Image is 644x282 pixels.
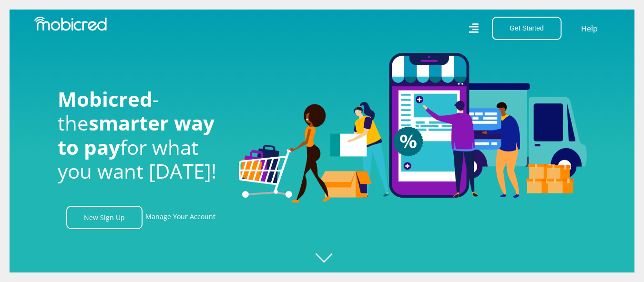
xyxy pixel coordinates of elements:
[58,109,215,160] span: smarter way to pay
[492,17,562,40] button: Get Started
[34,17,107,31] img: Mobicred
[66,206,143,229] a: New Sign Up
[58,85,153,112] span: Mobicred
[581,22,598,35] a: Help
[58,87,225,183] h1: - the for what you want [DATE]!
[239,53,587,203] img: Welcome to Mobicred
[145,206,215,229] a: Manage Your Account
